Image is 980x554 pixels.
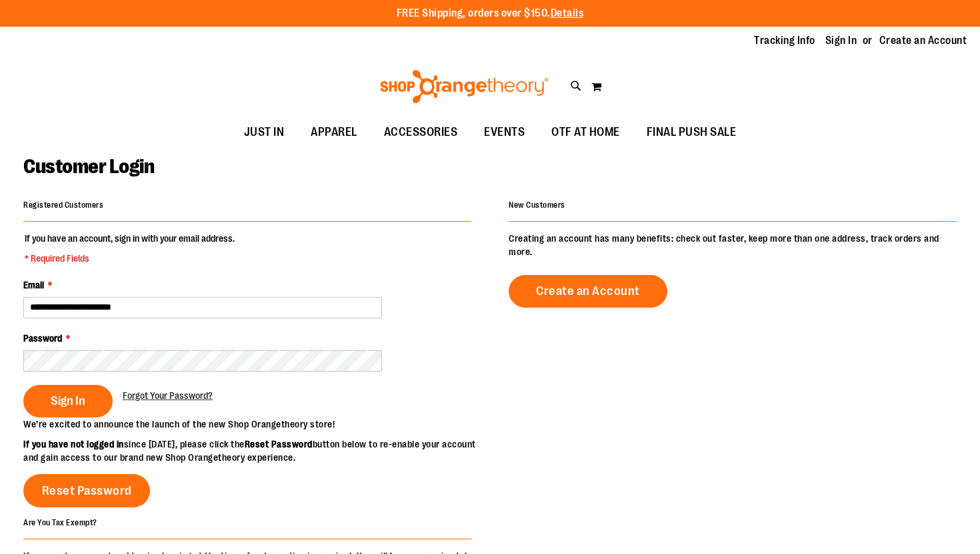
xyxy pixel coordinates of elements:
[397,6,584,21] p: FREE Shipping, orders over $150.
[633,117,750,148] a: FINAL PUSH SALE
[538,117,633,148] a: OTF AT HOME
[25,252,235,265] span: * Required Fields
[23,437,490,464] p: since [DATE], please click the button below to re-enable your account and gain access to our bran...
[471,117,538,148] a: EVENTS
[23,474,150,507] a: Reset Password
[244,117,285,147] span: JUST IN
[23,200,103,210] strong: Registered Customers
[123,390,213,401] span: Forgot Your Password?
[825,33,857,48] a: Sign In
[231,117,298,148] a: JUST IN
[647,117,737,147] span: FINAL PUSH SALE
[754,33,815,48] a: Tracking Info
[123,389,213,402] a: Forgot Your Password?
[536,284,640,298] span: Create an Account
[551,7,584,19] a: Details
[509,200,565,210] strong: New Customers
[23,417,490,431] p: We’re excited to announce the launch of the new Shop Orangetheory store!
[23,333,62,344] span: Password
[23,439,124,449] strong: If you have not logged in
[551,117,620,147] span: OTF AT HOME
[378,70,551,103] img: Shop Orangetheory
[23,385,113,417] button: Sign In
[297,117,371,148] a: APPAREL
[42,483,132,498] span: Reset Password
[311,117,357,147] span: APPAREL
[509,232,957,258] p: Creating an account has many benefits: check out faster, keep more than one address, track orders...
[23,155,154,178] span: Customer Login
[484,117,525,147] span: EVENTS
[51,394,85,408] span: Sign In
[23,517,97,527] strong: Are You Tax Exempt?
[371,117,471,148] a: ACCESSORIES
[509,275,667,308] a: Create an Account
[879,33,967,48] a: Create an Account
[23,280,44,290] span: Email
[384,117,458,147] span: ACCESSORIES
[23,232,236,265] legend: If you have an account, sign in with your email address.
[245,439,313,449] strong: Reset Password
